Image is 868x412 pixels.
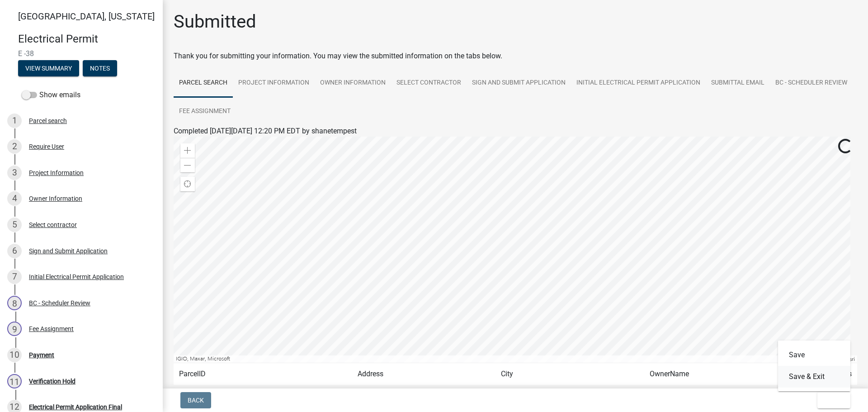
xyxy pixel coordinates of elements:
div: Fee Assignment [29,326,74,332]
div: Payment [29,352,54,358]
div: Exit [778,341,850,391]
div: 2 [7,139,22,154]
a: Sign and Submit Application [467,69,571,98]
div: 1 [7,114,22,128]
button: Notes [83,60,117,76]
div: 11 [7,374,22,388]
a: Fee Assignment [174,97,236,126]
div: Zoom out [180,158,195,172]
div: Thank you for submitting your information. You may view the submitted information on the tabs below. [174,51,857,62]
a: Select contractor [391,69,467,98]
a: Submittal Email [706,69,770,98]
button: Save [778,344,850,366]
div: Select contractor [29,222,77,228]
div: 6 [7,244,22,258]
div: Sign and Submit Application [29,248,108,254]
span: Back [188,397,204,404]
td: OwnerName [644,363,802,385]
div: Project Information [29,170,84,176]
button: Back [180,392,211,408]
h4: Electrical Permit [18,33,156,46]
button: Exit [817,392,850,408]
div: Initial Electrical Permit Application [29,274,124,280]
div: 7 [7,270,22,284]
div: 9 [7,322,22,336]
span: Completed [DATE][DATE] 12:20 PM EDT by shanetempest [174,127,357,135]
div: 5 [7,218,22,232]
wm-modal-confirm: Summary [18,65,79,72]
div: 8 [7,296,22,310]
div: 4 [7,191,22,206]
td: ParcelID [174,363,352,385]
div: 10 [7,348,22,362]
button: View Summary [18,60,79,76]
a: Esri [846,356,855,362]
button: Save & Exit [778,366,850,388]
h1: Submitted [174,11,256,33]
a: Parcel search [174,69,233,98]
a: Owner Information [315,69,391,98]
div: Parcel search [29,118,67,124]
div: IGIO, Maxar, Microsoft [174,355,813,363]
a: Project Information [233,69,315,98]
div: Electrical Permit Application Final [29,404,122,410]
div: Verification Hold [29,378,75,384]
td: Address [352,363,495,385]
label: Show emails [22,90,80,100]
span: Exit [825,397,838,404]
a: Initial Electrical Permit Application [571,69,706,98]
span: [GEOGRAPHIC_DATA], [US_STATE] [18,11,155,22]
div: Require User [29,143,64,150]
div: BC - Scheduler Review [29,300,90,306]
div: Zoom in [180,143,195,158]
div: Find my location [180,177,195,191]
a: BC - Scheduler Review [770,69,853,98]
wm-modal-confirm: Notes [83,65,117,72]
div: Owner Information [29,195,82,202]
td: City [495,363,645,385]
span: E -38 [18,49,145,58]
div: 3 [7,166,22,180]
